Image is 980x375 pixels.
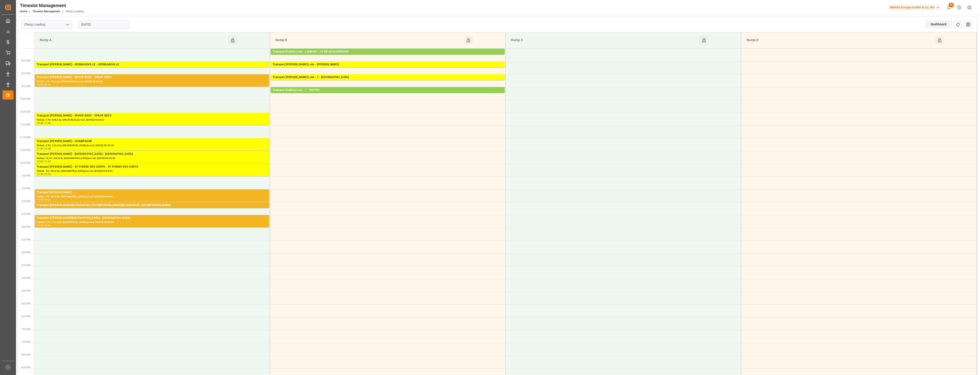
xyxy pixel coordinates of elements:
[64,21,71,28] button: open menu
[21,290,30,292] span: 5:30 PM
[37,152,267,156] div: Transport [PERSON_NAME] - [GEOGRAPHIC_DATA] - [GEOGRAPHIC_DATA]
[37,114,267,118] div: Transport [PERSON_NAME] - EPAUX BEZU - EPAUX BEZU
[954,2,964,13] button: Help Center
[745,36,935,45] div: Ramp D
[273,80,503,84] div: Pallets: 19,TU: 2544,City: [GEOGRAPHIC_DATA],Arrival: [DATE] 00:00:00
[21,20,72,29] input: Type to search/select
[37,75,267,80] div: Transport [PERSON_NAME] - EPAUX BEZU - EPAUX BEZU
[21,341,30,343] span: 7:30 PM
[21,72,30,75] span: 9:00 AM
[37,224,43,226] div: 14:30
[43,148,44,150] div: -
[21,85,30,87] span: 9:30 AM
[273,92,503,96] div: Pallets: 2,TU: 1039,City: RUFFEC,Arrival: [DATE] 00:00:00
[273,88,503,92] div: Transport Kuehne Lots - ? - RUFFEC
[37,208,267,211] div: Pallets: 1,TU: 29,City: [GEOGRAPHIC_DATA],Arrival: [DATE] 00:00:00
[21,187,30,190] span: 1:30 PM
[20,162,30,164] span: 12:30 PM
[32,10,60,13] a: Timeslot Management
[21,366,30,369] span: 8:30 PM
[37,165,267,169] div: Transport [PERSON_NAME] - ST PIERRE DES CORPS - ST PIERRE DES CORPS
[21,354,30,356] span: 8:00 PM
[944,2,954,13] button: show 46 new notifications
[37,160,43,162] div: 12:00
[43,84,44,86] div: -
[44,173,51,175] div: 13:00
[273,50,503,54] div: Transport Kuehne Lots - LANDOIS - LE RELECQ KERHUON
[21,200,30,203] span: 2:00 PM
[21,328,30,330] span: 7:00 PM
[37,148,43,150] div: 11:30
[21,277,30,279] span: 5:00 PM
[274,36,464,45] div: Ramp B
[37,199,43,201] div: 13:30
[888,4,942,11] div: Melitta Europa GmbH & Co. KG
[44,148,51,150] div: 12:00
[44,160,51,162] div: 12:30
[21,174,30,177] span: 1:00 PM
[37,80,267,84] div: Pallets: ,TU: 102,City: EPAUX BEZU,Arrival: [DATE] 00:00:00
[37,122,43,124] div: 10:30
[20,111,30,113] span: 10:30 AM
[20,10,27,13] a: Home
[948,3,954,7] span: 46
[21,226,30,228] span: 3:00 PM
[37,220,267,224] div: Pallets: 2,TU: 112,City: [GEOGRAPHIC_DATA],Arrival: [DATE] 00:00:00
[44,122,51,124] div: 11:00
[44,84,51,86] div: 09:30
[273,75,503,80] div: Transport [PERSON_NAME] Lots - ? - [GEOGRAPHIC_DATA]
[925,20,953,29] div: Dashboard
[79,20,129,29] input: DD-MM-YYYY
[43,224,44,226] div: -
[21,302,30,305] span: 6:00 PM
[20,136,30,139] span: 11:30 AM
[44,199,51,201] div: 14:00
[37,118,267,122] div: Pallets: 7,TU: 598,City: EPAUX BEZU,Arrival: [DATE] 00:00:00
[43,160,44,162] div: -
[37,203,267,208] div: Transport [PERSON_NAME][GEOGRAPHIC_DATA][PERSON_NAME][GEOGRAPHIC_DATA][PERSON_NAME]
[20,98,30,100] span: 10:00 AM
[37,144,267,148] div: Pallets: 4,TU: 143,City: [GEOGRAPHIC_DATA],Arrival: [DATE] 00:00:00
[37,169,267,173] div: Pallets: ,TU: 462,City: [GEOGRAPHIC_DATA],Arrival: [DATE] 00:00:00
[37,156,267,160] div: Pallets: 10,TU: 330,City: [GEOGRAPHIC_DATA],Arrival: [DATE] 00:00:00
[21,213,30,215] span: 2:30 PM
[43,199,44,201] div: -
[273,67,503,71] div: Pallets: 3,TU: 251,City: [GEOGRAPHIC_DATA],Arrival: [DATE] 00:00:00
[509,36,699,45] div: Ramp C
[20,123,30,126] span: 11:00 AM
[37,139,267,144] div: Transport [PERSON_NAME] - CHAMPAGNE
[273,54,503,58] div: Pallets: ,TU: 144,City: LE RELECQ KERHUON,Arrival: [DATE] 00:00:00
[273,62,503,67] div: Transport [PERSON_NAME] Lots - [PERSON_NAME]
[21,264,30,267] span: 4:30 PM
[21,315,30,318] span: 6:30 PM
[37,84,43,86] div: 09:00
[37,67,267,71] div: Pallets: 2,TU: 122,City: [GEOGRAPHIC_DATA],Arrival: [DATE] 00:00:00
[21,59,30,62] span: 8:30 AM
[43,122,44,124] div: -
[37,216,267,220] div: Transport [PERSON_NAME][GEOGRAPHIC_DATA] - [GEOGRAPHIC_DATA]
[43,173,44,175] div: -
[37,62,267,67] div: Transport [PERSON_NAME] - GERMAINVILLE - GERMAINVILLE
[888,3,944,12] button: Melitta Europa GmbH & Co. KG
[21,238,30,241] span: 3:30 PM
[20,149,30,151] span: 12:00 PM
[37,173,43,175] div: 12:30
[21,251,30,254] span: 4:00 PM
[37,195,267,199] div: Pallets: ,TU: 504,City: [GEOGRAPHIC_DATA],Arrival: [DATE] 00:00:00
[37,190,267,195] div: Transport [PERSON_NAME]
[20,2,84,9] div: Timeslot Management
[44,224,51,226] div: 15:00
[38,36,228,45] div: Ramp A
